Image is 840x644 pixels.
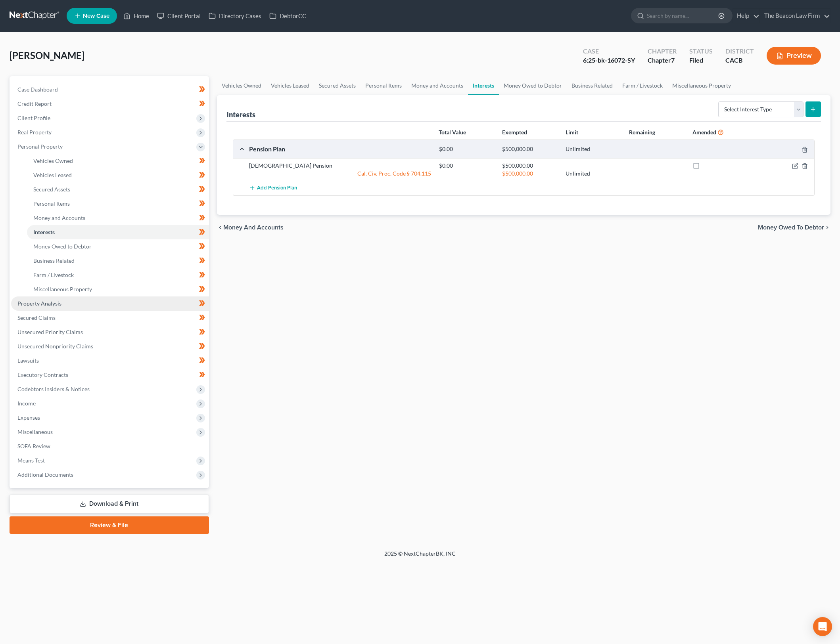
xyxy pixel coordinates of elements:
[245,145,435,153] div: Pension Plan
[11,97,209,111] a: Credit Report
[10,495,209,513] a: Download & Print
[27,211,209,225] a: Money and Accounts
[17,343,93,350] span: Unsecured Nonpriority Claims
[11,296,209,311] a: Property Analysis
[33,286,92,292] span: Miscellaneous Property
[17,386,90,392] span: Codebtors Insiders & Notices
[361,76,407,95] a: Personal Items
[407,76,468,95] a: Money and Accounts
[17,400,36,407] span: Income
[629,129,655,136] strong: Remaining
[435,145,499,153] div: $0.00
[27,239,209,254] a: Money Owed to Debtor
[33,229,55,235] span: Interests
[618,76,667,95] a: Farm / Livestock
[566,129,578,136] strong: Limit
[758,224,824,231] span: Money Owed to Debtor
[760,9,830,23] a: The Beacon Law Firm
[27,254,209,268] a: Business Related
[17,314,56,321] span: Secured Claims
[562,170,625,178] div: Unlimited
[498,170,562,178] div: $500,000.00
[11,82,209,97] a: Case Dashboard
[27,225,209,239] a: Interests
[692,129,716,136] strong: Amended
[217,76,266,95] a: Vehicles Owned
[583,47,635,56] div: Case
[119,9,153,23] a: Home
[266,76,314,95] a: Vehicles Leased
[17,115,50,121] span: Client Profile
[11,439,209,453] a: SOFA Review
[10,516,209,534] a: Review & File
[11,354,209,368] a: Lawsuits
[439,129,466,136] strong: Total Value
[33,257,75,264] span: Business Related
[567,76,618,95] a: Business Related
[27,197,209,211] a: Personal Items
[767,47,821,65] button: Preview
[205,9,265,23] a: Directory Cases
[265,9,310,23] a: DebtorCC
[11,311,209,325] a: Secured Claims
[27,182,209,197] a: Secured Assets
[17,357,39,364] span: Lawsuits
[689,47,713,56] div: Status
[824,224,830,231] i: chevron_right
[17,86,58,93] span: Case Dashboard
[648,47,677,56] div: Chapter
[502,129,527,136] strong: Exempted
[17,300,61,307] span: Property Analysis
[10,50,84,61] span: [PERSON_NAME]
[17,471,73,478] span: Additional Documents
[667,76,736,95] a: Miscellaneous Property
[249,181,297,195] button: Add Pension Plan
[194,550,646,564] div: 2025 © NextChapterBK, INC
[17,371,68,378] span: Executory Contracts
[33,186,70,193] span: Secured Assets
[11,339,209,354] a: Unsecured Nonpriority Claims
[562,145,625,153] div: Unlimited
[11,368,209,382] a: Executory Contracts
[733,9,759,23] a: Help
[499,76,567,95] a: Money Owed to Debtor
[17,443,50,449] span: SOFA Review
[33,200,70,207] span: Personal Items
[671,56,675,64] span: 7
[648,56,677,65] div: Chapter
[17,457,45,464] span: Means Test
[217,224,223,231] i: chevron_left
[725,47,754,56] div: District
[17,414,40,421] span: Expenses
[17,428,53,435] span: Miscellaneous
[223,224,284,231] span: Money and Accounts
[33,214,85,221] span: Money and Accounts
[498,145,562,153] div: $500,000.00
[83,13,109,19] span: New Case
[257,185,297,191] span: Add Pension Plan
[27,282,209,296] a: Miscellaneous Property
[245,170,435,178] div: Cal. Civ. Proc. Code § 704.115
[33,271,74,278] span: Farm / Livestock
[17,143,63,150] span: Personal Property
[245,162,435,170] div: [DEMOGRAPHIC_DATA] Pension
[813,617,832,636] div: Open Intercom Messenger
[217,224,284,231] button: chevron_left Money and Accounts
[314,76,361,95] a: Secured Assets
[17,329,83,335] span: Unsecured Priority Claims
[468,76,499,95] a: Interests
[153,9,205,23] a: Client Portal
[226,110,255,119] div: Interests
[17,100,52,107] span: Credit Report
[27,154,209,168] a: Vehicles Owned
[33,172,72,178] span: Vehicles Leased
[27,268,209,282] a: Farm / Livestock
[689,56,713,65] div: Filed
[17,129,52,136] span: Real Property
[33,157,73,164] span: Vehicles Owned
[725,56,754,65] div: CACB
[27,168,209,182] a: Vehicles Leased
[33,243,92,250] span: Money Owed to Debtor
[435,162,499,170] div: $0.00
[11,325,209,339] a: Unsecured Priority Claims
